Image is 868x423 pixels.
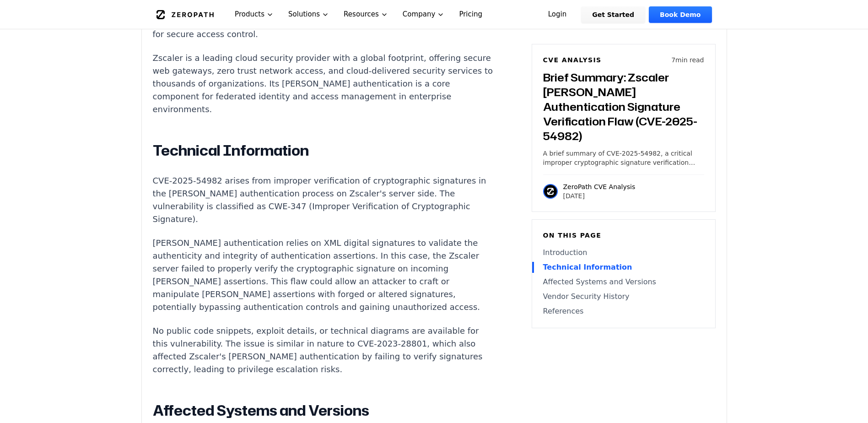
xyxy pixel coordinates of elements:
[153,141,493,160] h2: Technical Information
[543,277,704,287] a: Affected Systems and Versions
[543,231,704,240] h6: On this page
[563,191,636,201] p: [DATE]
[563,182,636,191] p: ZeroPath CVE Analysis
[543,184,558,199] img: ZeroPath CVE Analysis
[671,55,704,65] p: 7 min read
[153,174,493,226] p: CVE-2025-54982 arises from improper verification of cryptographic signatures in the [PERSON_NAME]...
[543,149,704,167] p: A brief summary of CVE-2025-54982, a critical improper cryptographic signature verification issue...
[543,306,704,317] a: References
[543,291,704,302] a: Vendor Security History
[543,70,704,143] h3: Brief Summary: Zscaler [PERSON_NAME] Authentication Signature Verification Flaw (CVE-2025-54982)
[537,6,578,23] a: Login
[543,55,602,65] h6: CVE Analysis
[581,6,645,23] a: Get Started
[543,247,704,258] a: Introduction
[153,52,493,116] p: Zscaler is a leading cloud security provider with a global footprint, offering secure web gateway...
[153,325,493,376] p: No public code snippets, exploit details, or technical diagrams are available for this vulnerabil...
[153,401,493,420] h2: Affected Systems and Versions
[153,237,493,314] p: [PERSON_NAME] authentication relies on XML digital signatures to validate the authenticity and in...
[543,262,704,273] a: Technical Information
[649,6,712,23] a: Book Demo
